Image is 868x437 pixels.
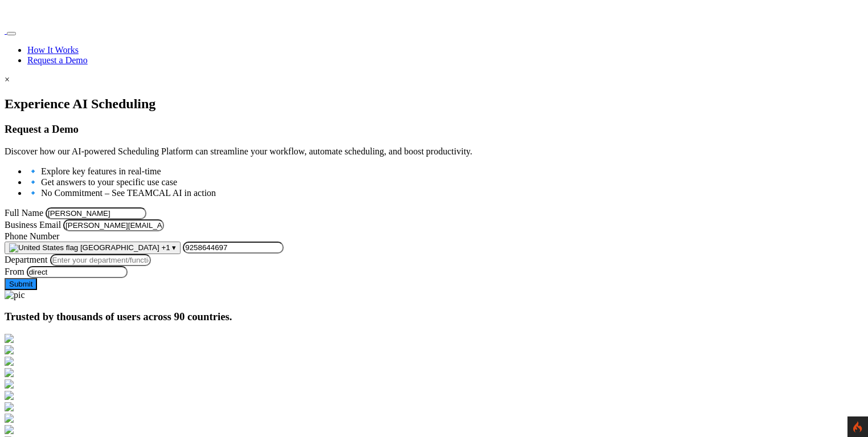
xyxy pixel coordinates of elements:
span: [GEOGRAPHIC_DATA] [80,243,159,252]
img: United States flag [9,243,78,252]
button: Toggle navigation [7,32,16,35]
input: Phone number [183,242,284,254]
img: pic [5,290,25,300]
div: × [5,75,863,85]
li: 🔹 Get answers to your specific use case [27,177,863,187]
p: Discover how our AI-powered Scheduling Platform can streamline your workflow, automate scheduling... [5,146,863,157]
label: Department [5,255,48,264]
img: https-backofficestaffingsolutions.com-.png [5,425,14,434]
input: Enter your email [63,219,164,231]
img: https-appsolve.com-%E2%80%931.png [5,368,14,377]
img: https-biotech-net.com-.png [5,414,14,423]
label: Full Name [5,208,43,218]
img: https-ample.co.in-.png [5,357,14,366]
a: How It Works [27,45,79,55]
img: https-careerpluscanada.com-.png [5,391,14,400]
img: https-www.portland.gov-.png [5,379,14,389]
li: 🔹 Explore key features in real-time [27,166,863,177]
span: ▾ [172,243,176,252]
img: http-supreme.co.in-%E2%80%931.png [5,345,14,354]
input: Name must only contain letters and spaces [46,207,146,219]
button: [GEOGRAPHIC_DATA] +1 ▾ [5,242,181,254]
input: Enter your department/function [50,254,151,266]
h3: Request a Demo [5,123,863,136]
a: Request a Demo [27,55,88,65]
img: http-den-ev.de-.png [5,334,14,343]
label: Phone Number [5,231,59,241]
h3: Trusted by thousands of users across 90 countries. [5,311,863,323]
li: 🔹 No Commitment – See TEAMCAL AI in action [27,187,863,198]
span: +1 [161,243,170,252]
label: From [5,267,24,276]
h1: Experience AI Scheduling [5,96,863,112]
img: https-www.be.ch-de-start.html.png [5,402,14,411]
button: Submit [5,278,37,290]
label: Business Email [5,220,61,230]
